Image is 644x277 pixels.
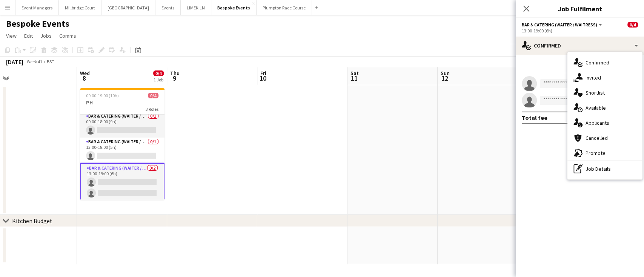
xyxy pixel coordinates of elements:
button: Events [155,0,181,15]
span: Bar & Catering (Waiter / waitress) [522,22,597,28]
div: Kitchen Budget [12,217,52,225]
button: LIMEKILN [181,0,211,15]
span: Edit [24,32,33,39]
span: 3 Roles [146,106,158,112]
span: Invited [586,74,601,81]
span: 10 [259,74,266,83]
button: Plumpton Race Course [257,0,312,15]
span: 12 [440,74,450,83]
button: Bar & Catering (Waiter / waitress) [522,22,603,28]
div: [DATE] [6,58,23,66]
span: Thu [170,70,180,77]
div: Total fee [522,114,547,121]
span: Promote [586,150,606,156]
span: 0/4 [627,22,638,28]
button: [GEOGRAPHIC_DATA] [101,0,155,15]
span: Confirmed [586,59,609,66]
span: Sun [441,70,450,77]
button: Event Managers [15,0,59,15]
button: Bespoke Events [211,0,257,15]
div: 1 Job [154,77,163,83]
span: Available [586,104,606,111]
span: Sat [350,70,359,77]
h3: PH [80,99,164,106]
span: Jobs [40,32,52,39]
app-card-role: Bar & Catering (Waiter / waitress)0/113:00-18:00 (5h) [80,138,164,163]
span: Shortlist [586,89,605,96]
div: Job Details [567,161,642,176]
app-card-role: Bar & Catering (Waiter / waitress)0/213:00-19:00 (6h) [80,163,164,201]
button: Millbridge Court [59,0,101,15]
span: 11 [349,74,359,83]
span: 9 [169,74,180,83]
h1: Bespoke Events [6,18,69,29]
div: BST [47,59,54,64]
a: View [3,31,20,41]
span: 0/4 [153,70,164,76]
span: Applicants [586,119,609,126]
app-job-card: 09:00-19:00 (10h)0/4PH3 RolesBar & Catering (Waiter / waitress)0/109:00-18:00 (9h) Bar & Catering... [80,88,164,200]
span: 0/4 [148,93,158,98]
span: Comms [59,32,76,39]
app-card-role: Bar & Catering (Waiter / waitress)0/109:00-18:00 (9h) [80,112,164,138]
a: Comms [56,31,79,41]
span: Cancelled [586,135,608,141]
div: 13:00-19:00 (6h) [522,28,638,34]
span: Wed [80,70,90,77]
span: 8 [79,74,90,83]
span: View [6,32,17,39]
h3: Job Fulfilment [516,4,644,14]
span: Fri [260,70,266,77]
div: Confirmed [516,37,644,55]
span: Week 41 [25,59,44,64]
span: 09:00-19:00 (10h) [86,93,119,98]
a: Jobs [37,31,55,41]
a: Edit [21,31,36,41]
